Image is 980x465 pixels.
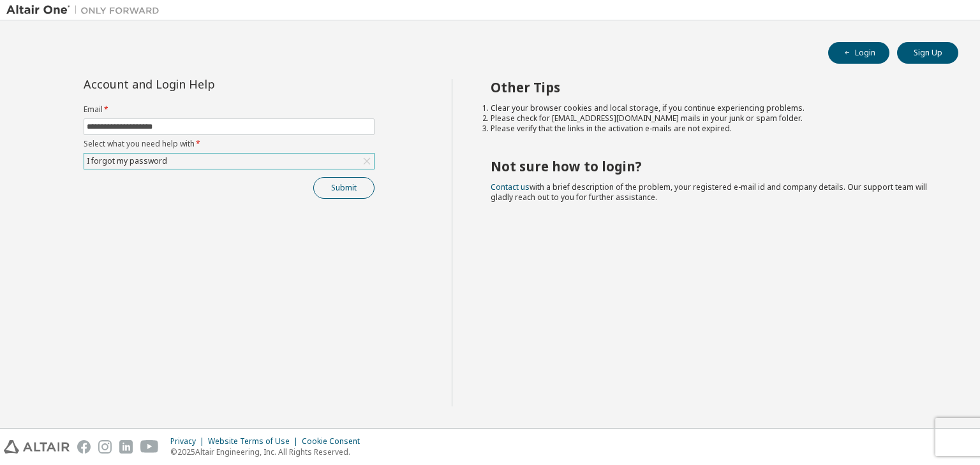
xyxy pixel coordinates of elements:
a: Contact us [491,182,530,192]
img: Altair One [6,4,166,17]
img: altair_logo.svg [4,440,70,454]
li: Clear your browser cookies and local storage, if you continue experiencing problems. [491,103,936,113]
label: Select what you need help with [84,139,375,149]
div: Cookie Consent [302,436,367,447]
button: Sign Up [897,42,958,64]
div: Privacy [170,436,208,447]
h2: Not sure how to login? [491,158,936,175]
button: Login [828,42,889,64]
div: I forgot my password [84,154,374,169]
div: Account and Login Help [84,79,316,89]
img: instagram.svg [98,440,112,454]
img: youtube.svg [140,440,159,454]
div: I forgot my password [85,154,169,168]
li: Please verify that the links in the activation e-mails are not expired. [491,124,936,134]
label: Email [84,104,375,115]
p: © 2025 Altair Engineering, Inc. All Rights Reserved. [170,447,367,457]
img: linkedin.svg [119,440,133,454]
li: Please check for [EMAIL_ADDRESS][DOMAIN_NAME] mails in your junk or spam folder. [491,113,936,124]
span: with a brief description of the problem, your registered e-mail id and company details. Our suppo... [491,182,927,203]
button: Submit [313,177,375,199]
div: Website Terms of Use [208,436,302,447]
img: facebook.svg [77,440,91,454]
h2: Other Tips [491,79,936,96]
